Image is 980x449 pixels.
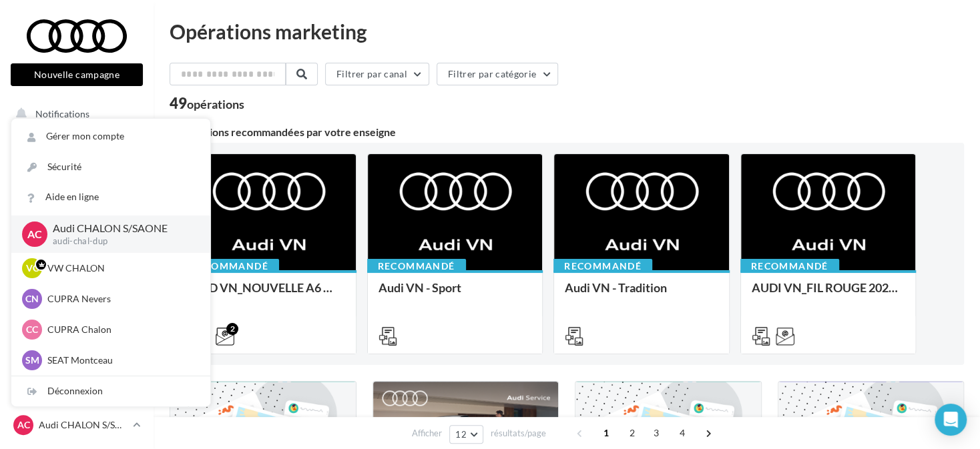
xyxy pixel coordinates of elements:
[595,422,617,444] span: 1
[740,259,839,274] div: Recommandé
[47,323,194,336] p: CUPRA Chalon
[412,427,442,440] span: Afficher
[8,133,146,161] a: Opérations
[379,281,532,308] div: Audi VN - Sport
[35,108,89,119] span: Notifications
[11,121,210,151] a: Gérer mon compte
[325,63,429,85] button: Filtrer par canal
[935,404,967,436] div: Open Intercom Messenger
[170,21,964,41] div: Opérations marketing
[646,422,667,444] span: 3
[437,63,558,85] button: Filtrer par catégorie
[39,418,128,432] p: Audi CHALON S/SAONE
[565,281,718,308] div: Audi VN - Tradition
[622,422,643,444] span: 2
[11,63,143,86] button: Nouvelle campagne
[226,323,238,335] div: 2
[8,201,146,229] a: Visibilité en ligne
[672,422,693,444] span: 4
[53,236,189,248] p: audi-chal-dup
[11,412,143,438] a: AC Audi CHALON S/SAONE
[17,418,30,432] span: AC
[8,166,146,195] a: Boîte de réception20
[180,259,279,274] div: Recommandé
[8,234,146,262] a: Campagnes
[47,354,194,367] p: SEAT Montceau
[47,292,194,306] p: CUPRA Nevers
[170,127,964,137] div: 4 opérations recommandées par votre enseigne
[752,281,905,308] div: AUDI VN_FIL ROUGE 2025 - A1, Q2, Q3, Q5 et Q4 e-tron
[367,259,466,274] div: Recommandé
[25,292,39,306] span: CN
[553,259,652,274] div: Recommandé
[25,354,39,367] span: SM
[47,262,194,275] p: VW CHALON
[26,262,39,275] span: VC
[187,98,244,110] div: opérations
[491,427,546,440] span: résultats/page
[8,100,140,128] button: Notifications
[53,221,189,236] p: Audi CHALON S/SAONE
[11,152,210,182] a: Sécurité
[170,96,244,111] div: 49
[26,323,38,336] span: CC
[8,300,146,340] a: PLV et print personnalisable
[11,376,210,406] div: Déconnexion
[8,267,146,295] a: Médiathèque
[192,281,345,308] div: AUD VN_NOUVELLE A6 e-tron
[455,429,467,440] span: 12
[449,425,483,444] button: 12
[27,226,42,242] span: AC
[11,182,210,212] a: Aide en ligne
